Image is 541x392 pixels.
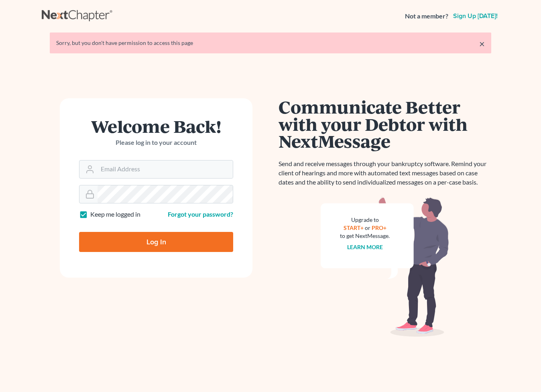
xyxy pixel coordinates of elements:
p: Send and receive messages through your bankruptcy software. Remind your client of hearings and mo... [279,159,491,187]
div: Upgrade to [340,216,390,224]
h1: Communicate Better with your Debtor with NextMessage [279,98,491,150]
strong: Not a member? [405,12,448,21]
input: Email Address [98,160,233,178]
span: or [365,224,370,231]
label: Keep me logged in [90,210,140,219]
p: Please log in to your account [79,138,233,147]
a: Learn more [347,244,383,250]
a: START+ [344,224,364,231]
a: PRO+ [372,224,386,231]
div: to get NextMessage. [340,232,390,240]
a: × [479,39,485,49]
h1: Welcome Back! [79,118,233,135]
div: Sorry, but you don't have permission to access this page [56,39,485,47]
a: Forgot your password? [168,210,233,218]
input: Log In [79,232,233,252]
img: nextmessage_bg-59042aed3d76b12b5cd301f8e5b87938c9018125f34e5fa2b7a6b67550977c72.svg [321,197,449,337]
a: Sign up [DATE]! [452,13,499,19]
